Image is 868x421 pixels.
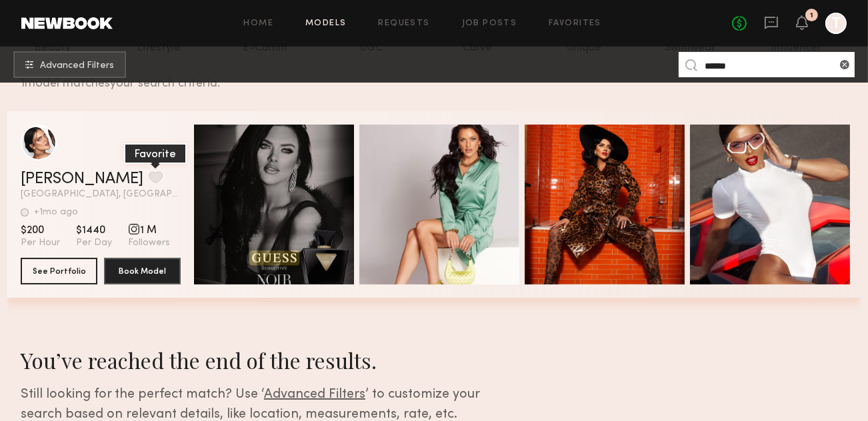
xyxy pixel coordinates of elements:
[13,51,126,78] button: Advanced Filters
[21,171,143,187] a: [PERSON_NAME]
[128,237,170,249] span: Followers
[104,258,181,284] button: Book Model
[264,388,365,401] span: Advanced Filters
[379,19,430,28] a: Requests
[128,224,170,237] span: 1 M
[21,258,97,284] button: See Portfolio
[76,237,112,249] span: Per Day
[76,224,112,237] span: $1440
[825,13,847,34] a: T
[34,208,78,217] div: +1mo ago
[21,237,60,249] span: Per Hour
[810,12,813,19] div: 1
[21,346,523,374] div: You’ve reached the end of the results.
[305,19,346,28] a: Models
[549,19,601,28] a: Favorites
[7,111,861,314] div: grid
[21,224,60,237] span: $200
[40,61,114,71] span: Advanced Filters
[462,19,517,28] a: Job Posts
[244,19,274,28] a: Home
[21,190,181,199] span: [GEOGRAPHIC_DATA], [GEOGRAPHIC_DATA]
